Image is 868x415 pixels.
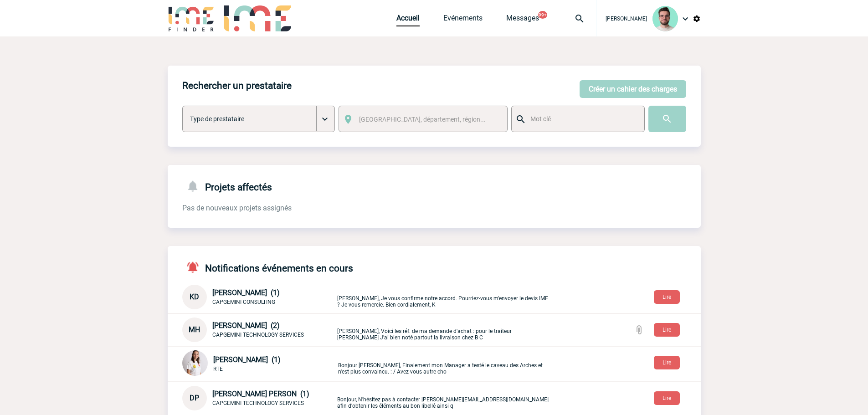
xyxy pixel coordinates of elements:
[647,292,687,301] a: Lire
[182,386,335,410] div: Conversation privée : Client - Agence
[654,323,680,337] button: Lire
[528,113,636,125] input: Mot clé
[213,355,281,364] span: [PERSON_NAME] (1)
[212,321,280,330] span: [PERSON_NAME] (2)
[212,332,304,338] span: CAPGEMINI TECHNOLOGY SERVICES
[337,319,551,341] p: [PERSON_NAME], Voici les réf. de ma demande d'achat : pour le traiteur [PERSON_NAME] J'ai bien no...
[182,261,353,274] h4: Notifications événements en cours
[182,350,208,376] img: 130205-0.jpg
[182,359,552,368] a: [PERSON_NAME] (1) RTE Bonjour [PERSON_NAME], Finalement mon Manager a testé le caveau des Arches ...
[654,391,680,405] button: Lire
[189,325,200,334] span: MH
[186,179,205,193] img: notifications-24-px-g.png
[182,285,335,309] div: Conversation privée : Client - Agence
[212,400,304,406] span: CAPGEMINI TECHNOLOGY SERVICES
[182,204,292,212] span: Pas de nouveaux projets assignés
[652,6,678,31] img: 121547-2.png
[443,14,483,26] a: Evénements
[182,325,551,333] a: MH [PERSON_NAME] (2) CAPGEMINI TECHNOLOGY SERVICES [PERSON_NAME], Voici les réf. de ma demande d'...
[337,287,551,308] p: [PERSON_NAME], Je vous confirme notre accord. Pourriez-vous m'envoyer le devis IME ? Je vous reme...
[168,5,215,31] img: IME-Finder
[338,354,552,375] p: Bonjour [PERSON_NAME], Finalement mon Manager a testé le caveau des Arches et n'est plus convainc...
[647,325,687,333] a: Lire
[538,11,547,19] button: 99+
[182,80,292,91] h4: Rechercher un prestataire
[654,290,680,304] button: Lire
[647,393,687,402] a: Lire
[212,299,275,305] span: CAPGEMINI CONSULTING
[190,292,199,301] span: KD
[606,15,647,22] span: [PERSON_NAME]
[182,393,551,402] a: DP [PERSON_NAME] PERSON (1) CAPGEMINI TECHNOLOGY SERVICES Bonjour, N'hésitez pas à contacter [PER...
[506,14,539,26] a: Messages
[186,261,205,274] img: notifications-active-24-px-r.png
[212,288,280,297] span: [PERSON_NAME] (1)
[182,318,335,342] div: Conversation privée : Client - Agence
[648,106,686,132] input: Submit
[182,350,336,378] div: Conversation privée : Client - Agence
[654,356,680,369] button: Lire
[337,388,551,409] p: Bonjour, N'hésitez pas à contacter [PERSON_NAME][EMAIL_ADDRESS][DOMAIN_NAME] afin d'obtenir les é...
[359,116,486,123] span: [GEOGRAPHIC_DATA], département, région...
[213,366,223,372] span: RTE
[190,394,199,402] span: DP
[212,389,309,398] span: [PERSON_NAME] PERSON (1)
[647,358,687,366] a: Lire
[182,292,551,301] a: KD [PERSON_NAME] (1) CAPGEMINI CONSULTING [PERSON_NAME], Je vous confirme notre accord. Pourriez-...
[396,14,420,26] a: Accueil
[182,179,272,193] h4: Projets affectés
